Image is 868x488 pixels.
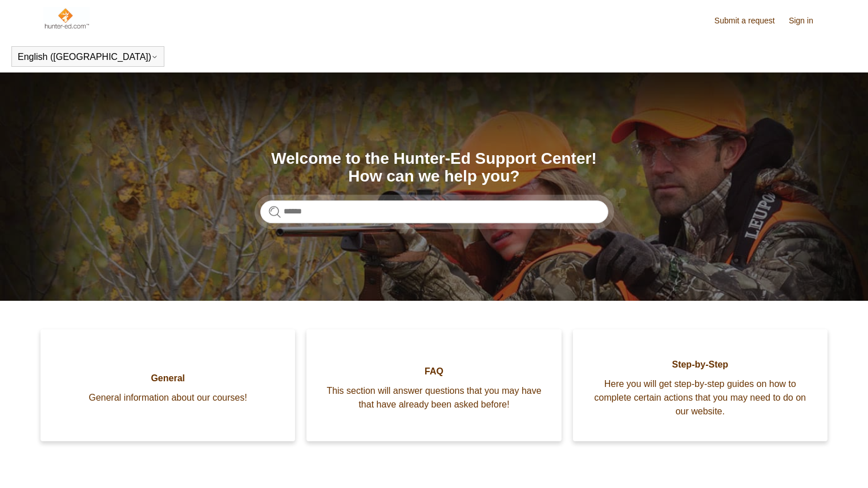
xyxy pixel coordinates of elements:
[573,329,827,441] a: Step-by-Step Here you will get step-by-step guides on how to complete certain actions that you ma...
[324,384,544,412] span: This section will answer questions that you may have that have already been asked before!
[41,329,295,441] a: General General information about our courses!
[324,365,544,378] span: FAQ
[260,200,608,223] input: Search
[590,377,810,418] span: Here you will get step-by-step guides on how to complete certain actions that you may need to do ...
[43,7,90,30] img: Hunter-Ed Help Center home page
[714,15,786,27] a: Submit a request
[58,391,278,405] span: General information about our courses!
[590,358,810,372] span: Step-by-Step
[58,372,278,385] span: General
[306,329,561,441] a: FAQ This section will answer questions that you may have that have already been asked before!
[18,52,158,62] button: English ([GEOGRAPHIC_DATA])
[260,150,608,185] h1: Welcome to the Hunter-Ed Support Center! How can we help you?
[794,450,860,479] div: Chat Support
[789,15,825,27] a: Sign in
